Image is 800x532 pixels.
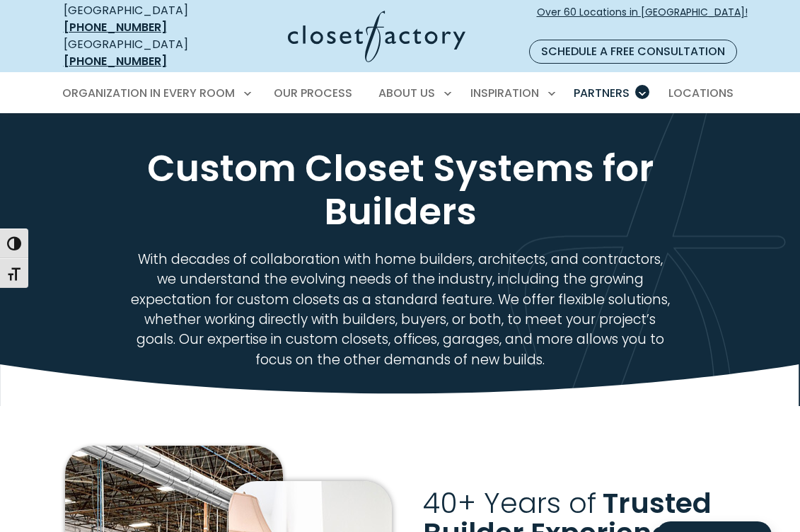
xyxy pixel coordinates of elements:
a: [PHONE_NUMBER] [64,53,167,69]
span: Organization in Every Room [62,85,235,101]
span: 40+ Years of [423,484,596,524]
a: [PHONE_NUMBER] [64,19,167,35]
p: With decades of collaboration with home builders, architects, and contractors, we understand the ... [129,250,671,370]
img: Closet Factory Logo [288,11,465,62]
div: [GEOGRAPHIC_DATA] [64,36,218,70]
span: Our Process [274,85,352,101]
nav: Primary Menu [52,74,748,113]
h1: Custom Closet Systems for Builders [74,147,727,233]
a: Schedule a Free Consultation [529,40,737,64]
span: Partners [574,85,630,101]
span: Inspiration [470,85,539,101]
span: Locations [668,85,734,101]
div: [GEOGRAPHIC_DATA] [64,2,218,36]
span: About Us [378,85,435,101]
span: Over 60 Locations in [GEOGRAPHIC_DATA]! [537,5,748,35]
